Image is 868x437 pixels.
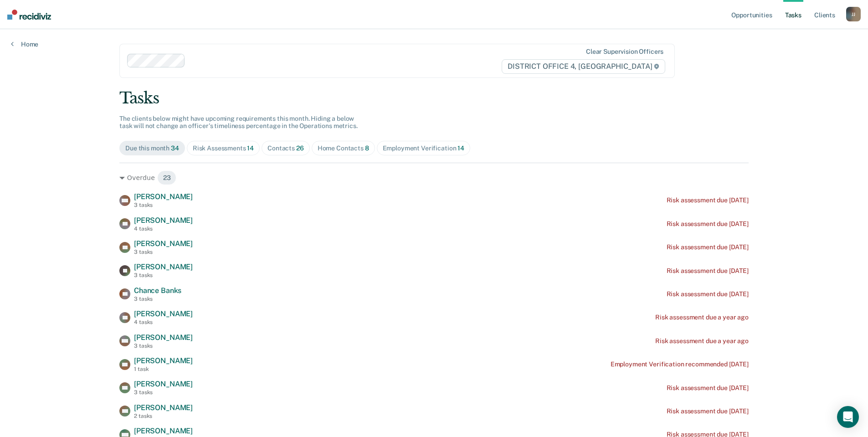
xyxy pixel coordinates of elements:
div: Risk assessment due [DATE] [667,384,749,392]
div: 3 tasks [134,249,193,255]
div: 3 tasks [134,389,193,396]
span: 14 [247,144,254,152]
div: Risk assessment due a year ago [655,314,749,321]
div: Due this month [125,144,179,152]
div: Contacts [267,144,304,152]
div: Risk assessment due [DATE] [667,243,749,251]
div: Risk assessment due a year ago [655,337,749,345]
span: [PERSON_NAME] [134,380,193,388]
div: 3 tasks [134,272,193,278]
div: Risk assessment due [DATE] [667,290,749,298]
span: 14 [457,144,464,152]
div: Overdue 23 [119,170,749,185]
span: [PERSON_NAME] [134,309,193,318]
span: 34 [171,144,179,152]
span: 8 [365,144,369,152]
div: J J [846,7,861,21]
img: Recidiviz [7,10,51,20]
div: 1 task [134,366,193,372]
div: 2 tasks [134,413,193,419]
div: 4 tasks [134,319,193,325]
span: 23 [157,170,177,185]
button: JJ [846,7,861,21]
div: 4 tasks [134,226,193,232]
span: The clients below might have upcoming requirements this month. Hiding a below task will not chang... [119,115,358,130]
div: Employment Verification [383,144,464,152]
div: Open Intercom Messenger [837,406,859,428]
div: Clear supervision officers [586,48,663,56]
span: Chance Banks [134,286,181,295]
div: Risk assessment due [DATE] [667,196,749,204]
div: 3 tasks [134,296,181,302]
span: [PERSON_NAME] [134,262,193,271]
span: [PERSON_NAME] [134,216,193,225]
div: 3 tasks [134,343,193,349]
span: [PERSON_NAME] [134,192,193,201]
div: Tasks [119,89,749,108]
span: [PERSON_NAME] [134,427,193,435]
div: Risk assessment due [DATE] [667,267,749,275]
div: Employment Verification recommended [DATE] [611,360,749,368]
span: 26 [296,144,304,152]
div: 3 tasks [134,202,193,208]
span: DISTRICT OFFICE 4, [GEOGRAPHIC_DATA] [502,59,665,74]
span: [PERSON_NAME] [134,333,193,342]
div: Risk Assessments [193,144,254,152]
div: Risk assessment due [DATE] [667,220,749,228]
span: [PERSON_NAME] [134,239,193,248]
div: Home Contacts [318,144,369,152]
span: [PERSON_NAME] [134,403,193,412]
a: Home [11,40,38,48]
div: Risk assessment due [DATE] [667,407,749,415]
span: [PERSON_NAME] [134,356,193,365]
